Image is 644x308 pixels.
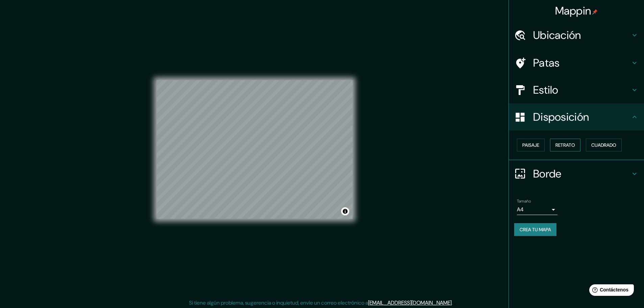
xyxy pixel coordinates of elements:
div: Disposición [509,103,644,131]
font: Cuadrado [591,142,616,148]
font: . [452,299,453,306]
div: Ubicación [509,22,644,49]
button: Retrato [550,139,580,151]
font: Disposición [533,110,589,124]
div: Estilo [509,76,644,103]
canvas: Mapa [157,80,353,219]
font: Patas [533,56,560,70]
font: Borde [533,167,562,181]
font: Mappin [555,4,591,18]
a: [EMAIL_ADDRESS][DOMAIN_NAME] [368,299,452,306]
font: . [453,299,454,306]
font: Retrato [555,142,575,148]
button: Crea tu mapa [514,223,556,236]
iframe: Lanzador de widgets de ayuda [584,282,637,301]
font: . [454,299,455,306]
font: Ubicación [533,28,581,42]
button: Paisaje [517,139,545,151]
button: Activar o desactivar atribución [341,207,349,215]
font: Crea tu mapa [520,227,551,233]
font: A4 [517,206,524,213]
font: Estilo [533,83,558,97]
font: Si tiene algún problema, sugerencia o inquietud, envíe un correo electrónico a [189,299,368,306]
font: Paisaje [522,142,539,148]
img: pin-icon.png [592,9,598,15]
div: Patas [509,49,644,76]
div: Borde [509,160,644,187]
div: A4 [517,204,557,215]
button: Cuadrado [586,139,622,151]
font: Tamaño [517,198,531,204]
